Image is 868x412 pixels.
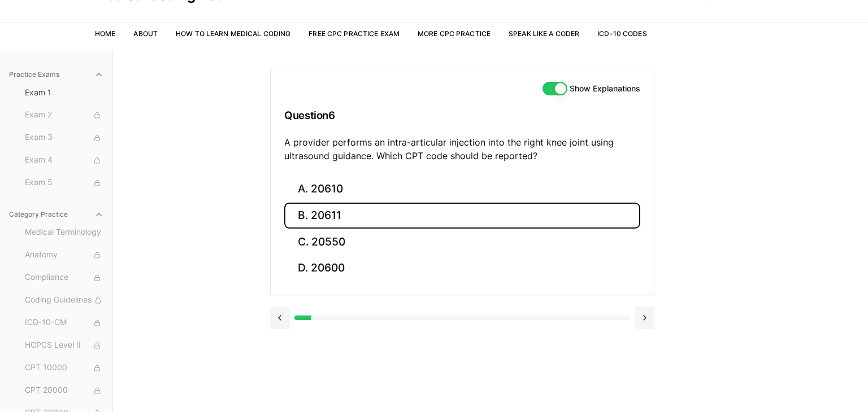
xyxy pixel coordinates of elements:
button: Category Practice [5,205,108,223]
span: Exam 5 [25,177,103,189]
button: Practice Exams [5,65,108,84]
label: Show Explanations [570,85,640,93]
span: Exam 3 [25,132,103,144]
span: Compliance [25,271,103,284]
button: Exam 4 [20,151,108,169]
button: HCPCS Level II [20,336,108,354]
span: CPT 20000 [25,384,103,397]
button: Exam 2 [20,106,108,124]
a: Speak Like a Coder [509,29,579,38]
button: Compliance [20,269,108,287]
a: Home [95,29,115,38]
span: HCPCS Level II [25,339,103,352]
button: Coding Guidelines [20,291,108,309]
button: D. 20600 [284,255,640,282]
span: Medical Terminology [25,226,103,239]
button: Exam 5 [20,174,108,192]
button: Exam 1 [20,84,108,102]
a: About [133,29,158,38]
button: Medical Terminology [20,223,108,242]
button: C. 20550 [284,229,640,255]
span: Coding Guidelines [25,294,103,306]
a: Free CPC Practice Exam [309,29,400,38]
span: Exam 4 [25,154,103,166]
span: Exam 1 [25,87,103,98]
span: Anatomy [25,249,103,261]
span: CPT 10000 [25,362,103,374]
span: ICD-10-CM [25,317,103,329]
h3: Question 6 [284,99,640,132]
a: ICD-10 Codes [597,29,646,38]
a: More CPC Practice [418,29,491,38]
button: A. 20610 [284,176,640,203]
button: Anatomy [20,246,108,264]
button: B. 20611 [284,203,640,229]
a: How to Learn Medical Coding [176,29,290,38]
button: CPT 20000 [20,382,108,400]
button: Exam 3 [20,129,108,147]
p: A provider performs an intra-articular injection into the right knee joint using ultrasound guida... [284,135,640,163]
button: CPT 10000 [20,359,108,377]
button: ICD-10-CM [20,314,108,332]
span: Exam 2 [25,109,103,121]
